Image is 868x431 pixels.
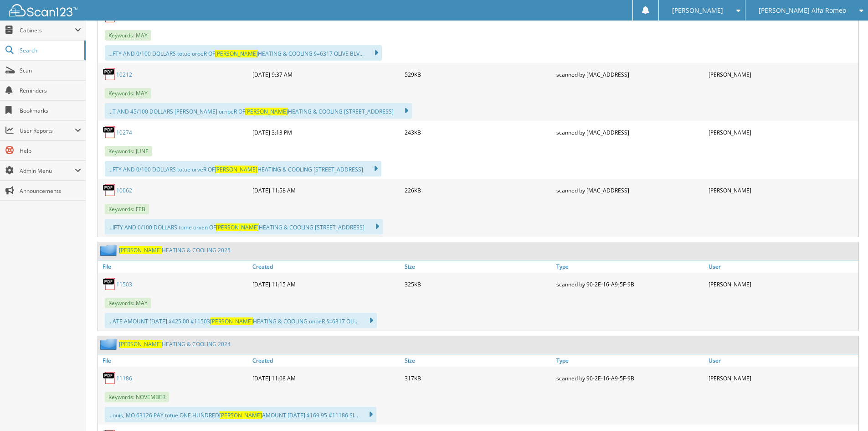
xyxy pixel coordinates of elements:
[20,187,81,195] span: Announcements
[116,374,132,382] a: 11186
[759,8,846,13] span: [PERSON_NAME] Alfa Romeo
[105,30,151,41] span: Keywords: MAY
[554,123,706,141] div: scanned by [MAC_ADDRESS]
[554,275,706,293] div: scanned by 90-2E-16-A9-5F-9B
[402,181,555,199] div: 226KB
[822,387,868,431] iframe: Chat Widget
[706,369,858,387] div: [PERSON_NAME]
[9,4,77,16] img: scan123-logo-white.svg
[105,88,151,99] span: Keywords: MAY
[402,123,555,141] div: 243KB
[219,411,262,419] span: [PERSON_NAME]
[20,26,75,34] span: Cabinets
[116,129,132,136] a: 10274
[119,246,231,254] a: [PERSON_NAME]HEATING & COOLING 2025
[250,354,402,367] a: Created
[100,338,119,350] img: folder2.png
[402,369,555,387] div: 317KB
[210,317,253,325] span: [PERSON_NAME]
[100,244,119,256] img: folder2.png
[119,340,231,348] a: [PERSON_NAME]HEATING & COOLING 2024
[706,123,858,141] div: [PERSON_NAME]
[402,354,555,367] a: Size
[20,107,81,114] span: Bookmarks
[215,166,257,173] span: [PERSON_NAME]
[216,223,259,231] span: [PERSON_NAME]
[706,260,858,273] a: User
[250,123,402,141] div: [DATE] 3:13 PM
[706,65,858,83] div: [PERSON_NAME]
[103,371,116,385] img: PDF.png
[105,392,169,402] span: Keywords: NOVEMBER
[215,50,258,57] span: [PERSON_NAME]
[20,127,75,135] span: User Reports
[20,147,81,155] span: Help
[105,313,377,328] div: ...ATE AMOUNT [DATE] $425.00 #11503 HEATING & COOLING onbeR §=6317 OLI...
[402,275,555,293] div: 325KB
[116,187,132,194] a: 10062
[105,204,149,214] span: Keywords: FEB
[105,407,376,422] div: ...ouis, MO 63126 PAY totue ONE HUNDRED AMOUNT [DATE] $169.95 #11186 SI...
[103,277,116,291] img: PDF.png
[245,108,288,115] span: [PERSON_NAME]
[402,260,555,273] a: Size
[20,87,81,94] span: Reminders
[554,369,706,387] div: scanned by 90-2E-16-A9-5F-9B
[706,275,858,293] div: [PERSON_NAME]
[119,246,162,254] span: [PERSON_NAME]
[250,181,402,199] div: [DATE] 11:58 AM
[250,369,402,387] div: [DATE] 11:08 AM
[103,183,116,197] img: PDF.png
[98,260,250,273] a: File
[250,65,402,83] div: [DATE] 9:37 AM
[554,181,706,199] div: scanned by [MAC_ADDRESS]
[103,125,116,139] img: PDF.png
[250,260,402,273] a: Created
[20,67,81,74] span: Scan
[105,146,152,156] span: Keywords: JUNE
[20,47,80,54] span: Search
[105,45,382,61] div: ...FTY AND 0/100 DOLLARS totue oroeR OF HEATING & COOLING §=6317 OLIVE BLV...
[706,181,858,199] div: [PERSON_NAME]
[402,65,555,83] div: 529KB
[105,219,383,234] div: ...IFTY AND 0/100 DOLLARS tome orven OF HEATING & COOLING [STREET_ADDRESS]
[20,167,75,175] span: Admin Menu
[116,280,132,288] a: 11503
[105,161,381,177] div: ...FTY AND 0/100 DOLLARS totue orveR OF HEATING & COOLING [STREET_ADDRESS]
[554,260,706,273] a: Type
[250,275,402,293] div: [DATE] 11:15 AM
[554,354,706,367] a: Type
[672,8,723,13] span: [PERSON_NAME]
[116,71,132,78] a: 10212
[554,65,706,83] div: scanned by [MAC_ADDRESS]
[105,298,151,308] span: Keywords: MAY
[119,340,162,348] span: [PERSON_NAME]
[105,103,412,119] div: ...T AND 45/100 DOLLARS [PERSON_NAME] ornpeR OF HEATING & COOLING [STREET_ADDRESS]
[706,354,858,367] a: User
[103,68,116,81] img: PDF.png
[98,354,250,367] a: File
